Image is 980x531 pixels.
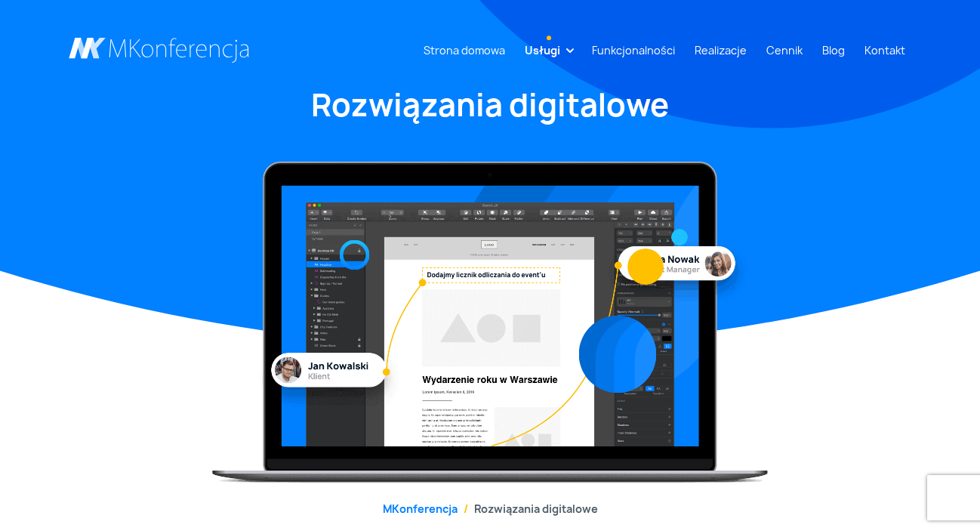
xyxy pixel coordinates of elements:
[458,501,598,517] li: Rozwiązania digitalowe
[627,249,664,285] img: Graficzny element strony
[579,316,657,394] img: Graficzny element strony
[760,36,809,64] a: Cennik
[816,36,851,64] a: Blog
[69,501,911,517] nav: breadcrumb
[69,85,911,125] h1: Rozwiązania digitalowe
[671,229,688,245] img: Graficzny element strony
[418,36,511,64] a: Strona domowa
[858,36,911,64] a: Kontakt
[383,502,458,516] a: MKonferencja
[212,162,768,483] img: Rozwiązania digitalowe
[519,36,566,64] a: Usługi
[586,36,681,64] a: Funkcjonalności
[340,240,370,270] img: Graficzny element strony
[689,36,753,64] a: Realizacje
